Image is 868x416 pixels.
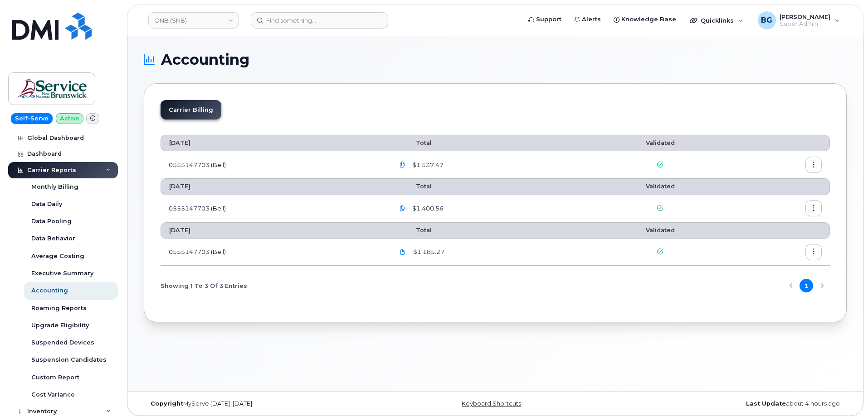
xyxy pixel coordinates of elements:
span: $1,185.27 [411,248,444,256]
span: $1,400.56 [410,204,444,213]
span: $1,537.47 [410,161,444,169]
span: Total [394,139,432,146]
th: Validated [590,222,730,239]
th: [DATE] [161,135,386,151]
div: about 4 hours ago [612,400,847,407]
span: Total [394,227,432,234]
span: Showing 1 To 3 Of 3 Entries [161,279,247,292]
td: 0555147703 (Bell) [161,195,386,222]
th: Validated [590,135,730,151]
strong: Copyright [151,400,183,407]
th: Validated [590,178,730,195]
th: [DATE] [161,178,386,195]
a: Keyboard Shortcuts [462,400,521,407]
th: [DATE] [161,222,386,239]
td: 0555147703 (Bell) [161,151,386,178]
div: MyServe [DATE]–[DATE] [144,400,378,407]
span: Accounting [161,53,249,67]
a: PDF_555147703_005_0000000000.pdf [394,244,411,260]
button: Page 1 [800,279,813,292]
span: Total [394,183,432,190]
td: 0555147703 (Bell) [161,239,386,266]
strong: Last Update [746,400,786,407]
